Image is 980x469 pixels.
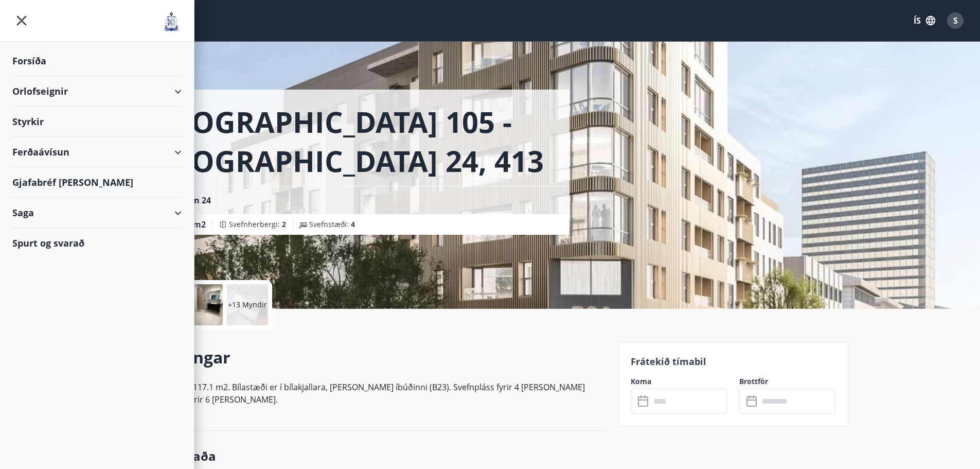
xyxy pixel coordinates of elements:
div: Saga [12,198,182,228]
p: Frátekið tímabil [631,355,835,368]
button: ÍS [908,11,941,30]
div: Styrkir [12,107,182,137]
span: 2 [282,219,286,229]
span: 4 [351,219,355,229]
h1: [GEOGRAPHIC_DATA] 105 - [GEOGRAPHIC_DATA] 24, 413 [145,102,557,180]
span: Svefnherbergi : [229,219,286,230]
label: Koma [631,376,727,387]
button: S [943,8,968,33]
div: Forsíða [12,46,182,76]
img: union_logo [161,11,182,32]
label: Brottför [739,376,835,387]
p: +13 Myndir [228,300,267,310]
div: Spurt og svarað [12,228,182,258]
div: Ferðaávísun [12,137,182,167]
p: Íbúðin er skráð 117.1 m2. Bílastæði er í bílakjallara, [PERSON_NAME] íbúðinni (B23). Svefnpláss f... [132,381,605,406]
div: Orlofseignir [12,76,182,107]
span: Svefnstæði : [309,219,355,230]
button: menu [12,11,31,30]
div: Gjafabréf [PERSON_NAME] [12,167,182,198]
h2: Upplýsingar [132,346,605,369]
span: S [953,15,958,26]
h3: Svefnaðstaða [132,447,605,465]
